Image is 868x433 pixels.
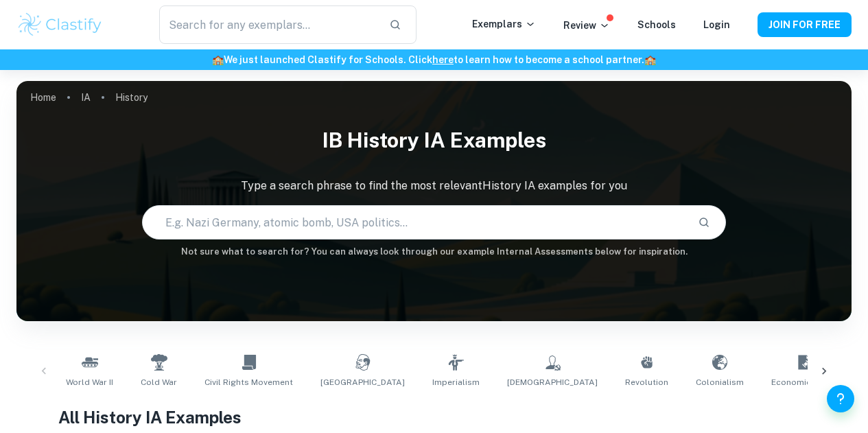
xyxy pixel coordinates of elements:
img: Clastify logo [16,11,104,38]
h1: IB History IA examples [16,119,852,161]
span: Cold War [141,376,177,388]
span: 🏫 [644,54,656,65]
h6: We just launched Clastify for Schools. Click to learn how to become a school partner. [3,52,865,67]
p: History [115,90,148,105]
button: Search [692,211,716,234]
span: Civil Rights Movement [204,376,293,388]
a: here [432,54,454,65]
a: Schools [637,19,676,30]
button: Help and Feedback [827,385,854,412]
h6: Not sure what to search for? You can always look through our example Internal Assessments below f... [16,245,852,259]
h1: All History IA Examples [58,405,810,430]
a: Login [703,19,730,30]
p: Type a search phrase to find the most relevant History IA examples for you [16,178,852,194]
input: E.g. Nazi Germany, atomic bomb, USA politics... [143,203,688,242]
span: [DEMOGRAPHIC_DATA] [507,376,598,388]
p: Review [563,18,610,33]
span: Revolution [625,376,668,388]
span: Colonialism [696,376,744,388]
input: Search for any exemplars... [159,5,379,44]
span: Economic Policy [771,376,837,388]
span: Imperialism [432,376,480,388]
p: Exemplars [472,16,536,32]
span: [GEOGRAPHIC_DATA] [320,376,405,388]
span: World War II [66,376,113,388]
a: IA [81,88,91,107]
span: 🏫 [212,54,224,65]
button: JOIN FOR FREE [758,12,852,37]
a: Home [30,88,56,107]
